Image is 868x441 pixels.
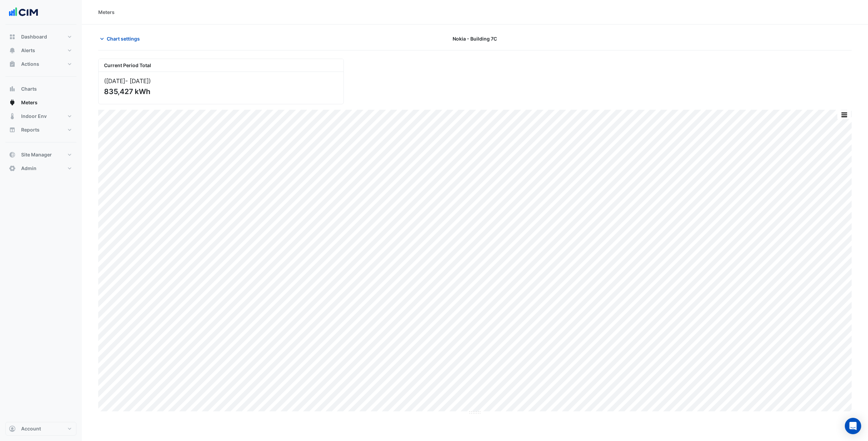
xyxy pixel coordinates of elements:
app-icon: Alerts [9,47,16,54]
img: Company Logo [8,5,39,19]
app-icon: Admin [9,165,16,172]
button: Meters [5,96,76,109]
button: Dashboard [5,30,76,44]
span: Site Manager [21,151,52,158]
span: Nokia - Building 7C [453,35,497,42]
span: Reports [21,126,40,133]
span: Chart settings [107,35,140,42]
button: Chart settings [98,33,144,45]
span: Alerts [21,47,35,54]
app-icon: Indoor Env [9,113,16,120]
app-icon: Dashboard [9,33,16,40]
div: Meters [98,9,115,16]
div: 835,427 kWh [104,87,337,96]
span: Account [21,425,41,432]
button: Admin [5,162,76,175]
div: Open Intercom Messenger [845,418,861,434]
div: Current Period Total [99,59,343,72]
span: Meters [21,99,38,106]
button: Indoor Env [5,109,76,123]
app-icon: Meters [9,99,16,106]
app-icon: Reports [9,126,16,133]
span: Charts [21,86,37,92]
button: Actions [5,57,76,71]
span: Admin [21,165,36,172]
button: Reports [5,123,76,137]
app-icon: Actions [9,61,16,67]
span: Actions [21,61,39,67]
button: Alerts [5,44,76,57]
button: Account [5,422,76,436]
span: Indoor Env [21,113,47,120]
button: Site Manager [5,148,76,162]
button: Charts [5,82,76,96]
button: More Options [837,110,851,119]
app-icon: Site Manager [9,151,16,158]
div: ([DATE] ) [104,77,338,85]
span: - [DATE] [125,77,149,85]
span: Dashboard [21,33,47,40]
app-icon: Charts [9,86,16,92]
